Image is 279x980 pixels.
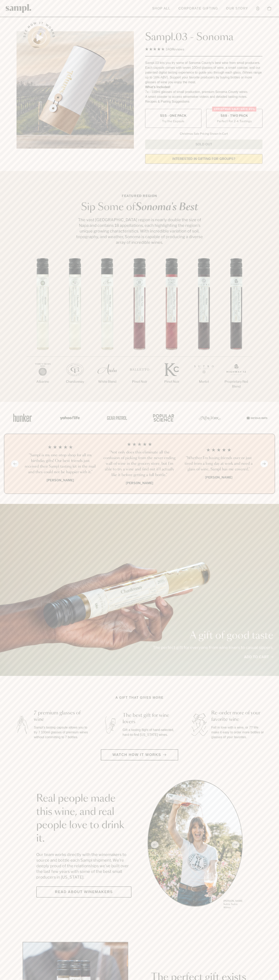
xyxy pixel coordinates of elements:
[198,409,222,426] img: Artboard_3_0b291449-6e8c-4d07-b2c2-3f3601a19cd1_x450.png
[27,379,59,384] p: Albarino
[103,450,176,478] h3: “Not only does this eliminate all the confusion of picking from the never ending wall of wine in ...
[145,60,262,85] div: Sampl.03 lets you try some of Sonoma County's best wine from small producers. Each capsule comes ...
[145,31,262,43] h1: Sampl.03 - Sonoma
[135,202,198,212] em: Sonoma's Best
[10,409,35,426] img: Artboard_1_c8cd28af-0030-4af1-819c-248e302c7f06_x450.png
[27,258,59,397] li: 1 / 7
[17,31,134,149] img: Sampl.03 - Sonoma
[34,710,89,723] h3: 7 premium glasses of wine
[150,4,172,13] a: Shop All
[123,728,177,737] p: Gift a tasting flight of hand-selected, hard-to-find [US_STATE] wines.
[212,107,256,112] div: Christmas SALE! Save 20%
[145,140,262,149] button: Sold Out
[75,217,204,245] p: The vast [GEOGRAPHIC_DATA] region is nearly double the size of Napa and contains 18 appellations,...
[36,792,131,845] h2: Real people made this wine, and real people love to drink it.
[145,85,171,89] strong: What’s Included:
[28,26,50,49] button: See how it works
[47,478,74,482] b: [PERSON_NAME]
[205,475,232,479] b: [PERSON_NAME]
[220,258,252,402] li: 7 / 7
[75,194,204,198] p: Featured Region
[59,258,91,397] li: 2 / 7
[145,154,262,164] a: interested in gifting for groups?
[182,455,255,472] h3: “Whether I'm having friends over or just tired from a long day at work and need a glass of wine, ...
[148,780,243,910] div: slide 1
[36,886,131,898] a: Read about Winemakers
[123,258,156,397] li: 4 / 7
[103,442,176,486] li: 2 / 4
[211,725,266,740] p: Fall in love with a wine, or 7? We make it easy to order more bottles or glasses of your favorites.
[145,99,262,104] li: Recipes & Pairing Suggestions
[160,114,187,118] span: $55 - One Pack
[223,899,243,909] p: [PERSON_NAME] Sutro, Sutro Wines
[178,132,230,136] li: Christmas Sale Pricing Shown In Cart
[126,481,153,485] b: [PERSON_NAME]
[176,4,220,13] a: Corporate Gifting
[156,379,188,384] p: Pinot Noir
[224,4,250,13] a: Our Story
[145,94,262,99] li: A smart coaster to access winemaker videos and detailed tasting notes.
[162,119,184,123] small: Try the Capsule
[123,379,156,384] p: Pinot Noir
[36,852,131,880] p: Our team works directly with the winemakers to source and bottle each Sampl shipment. We’re deepl...
[172,47,184,51] span: Reviews
[211,710,266,723] h3: Re-order more of your favorite wine
[244,654,273,660] a: Add to cart
[24,452,97,475] h3: “Sampl is my one-stop shop for all my birthday gifts! Our best friends just received their Sampl ...
[166,47,172,51] span: 140
[11,460,19,467] button: Previous slide
[6,4,31,13] img: Sampl logo
[145,90,262,94] li: 7x - 100ml glasses of small production, premium Sonoma County wines
[153,631,273,641] p: A gift of good taste
[188,258,220,397] li: 6 / 7
[188,379,220,384] p: Merlot
[104,409,128,426] img: Artboard_5_7fdae55a-36fd-43f7-8bfd-f74a06a2878e_x450.png
[91,258,123,397] li: 3 / 7
[116,695,164,700] h2: A gift that gives more
[153,645,273,650] p: The perfect gift for everyone from wine lovers to casual sippers.
[221,114,248,118] span: $88 - Two Pack
[145,47,184,52] div: 140Reviews
[34,725,89,740] p: Sampl's tasting capsule allows you to try 7 100ml glasses of premium wines without committing to ...
[244,409,269,426] img: Artboard_7_5b34974b-f019-449e-91fb-745f8d0877ee_x450.png
[75,202,204,212] h2: Sip Some of
[148,780,243,910] ul: carousel
[24,442,97,486] li: 1 / 4
[156,258,188,397] li: 5 / 7
[151,409,175,426] img: Artboard_4_28b4d326-c26e-48f9-9c80-911f17d6414e_x450.png
[217,119,252,123] small: Perfect For 2-4 Tastings
[182,442,255,486] li: 3 / 4
[123,712,177,725] h3: The best gift for wine lovers
[59,379,91,384] p: Chardonnay
[220,379,252,389] p: Proprietary Red Blend
[101,749,178,760] button: Watch how it works
[91,379,123,384] p: White Blend
[260,460,268,467] button: Next slide
[57,409,81,426] img: Artboard_6_04f9a106-072f-468a-bdd7-f11783b05722_x450.png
